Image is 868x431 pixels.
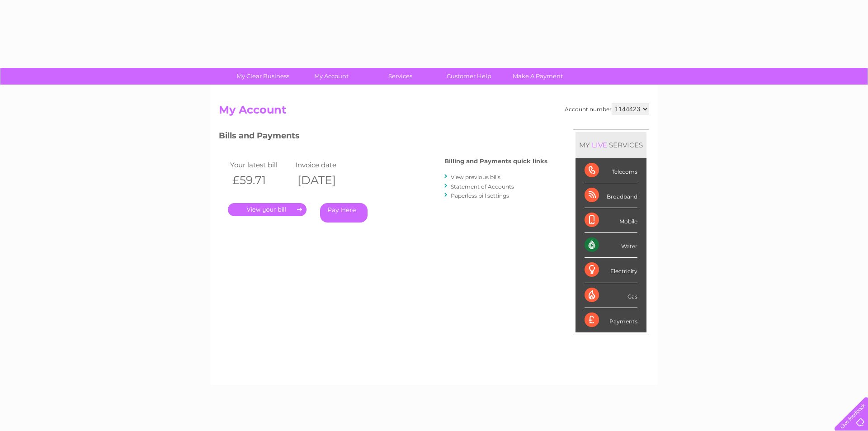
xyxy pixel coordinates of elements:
[451,174,500,180] a: View previous bills
[444,158,547,165] h4: Billing and Payments quick links
[576,132,646,158] div: MY SERVICES
[590,141,609,149] div: LIVE
[585,283,637,308] div: Gas
[363,68,438,85] a: Services
[585,183,637,208] div: Broadband
[432,68,506,85] a: Customer Help
[585,308,637,332] div: Payments
[585,233,637,258] div: Water
[219,129,547,145] h3: Bills and Payments
[219,104,649,121] h2: My Account
[451,192,509,199] a: Paperless bill settings
[226,68,300,85] a: My Clear Business
[293,171,358,189] th: [DATE]
[585,158,637,183] div: Telecoms
[451,183,514,190] a: Statement of Accounts
[228,203,307,216] a: .
[585,208,637,233] div: Mobile
[293,159,358,171] td: Invoice date
[585,258,637,283] div: Electricity
[294,68,369,85] a: My Account
[228,171,293,189] th: £59.71
[500,68,575,85] a: Make A Payment
[228,159,293,171] td: Your latest bill
[565,104,649,114] div: Account number
[320,203,368,223] a: Pay Here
